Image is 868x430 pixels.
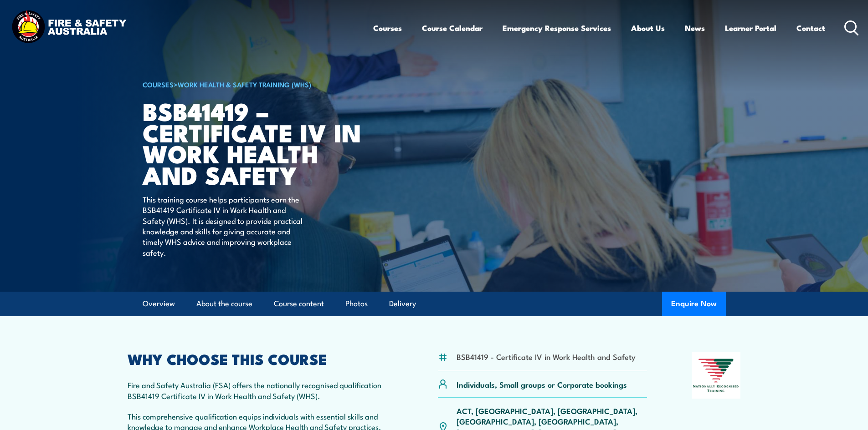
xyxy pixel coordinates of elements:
p: This training course helps participants earn the BSB41419 Certificate IV in Work Health and Safet... [143,194,309,258]
h1: BSB41419 – Certificate IV in Work Health and Safety [143,100,368,185]
h2: WHY CHOOSE THIS COURSE [128,352,394,365]
p: Individuals, Small groups or Corporate bookings [457,379,627,390]
a: About Us [631,16,665,40]
a: Emergency Response Services [503,16,611,40]
a: Learner Portal [725,16,776,40]
a: Course Calendar [422,16,483,40]
a: Photos [345,292,368,316]
p: Fire and Safety Australia (FSA) offers the nationally recognised qualification BSB41419 Certifica... [128,379,394,401]
img: Nationally Recognised Training logo. [692,352,741,399]
a: Courses [373,16,402,40]
h6: > [143,79,368,90]
a: About the course [196,292,252,316]
a: Contact [796,16,825,40]
a: Course content [274,292,324,316]
a: Work Health & Safety Training (WHS) [178,79,311,89]
a: News [685,16,705,40]
li: BSB41419 - Certificate IV in Work Health and Safety [457,351,636,362]
a: COURSES [143,79,174,89]
a: Overview [143,292,175,316]
a: Delivery [389,292,416,316]
button: Enquire Now [662,292,726,316]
